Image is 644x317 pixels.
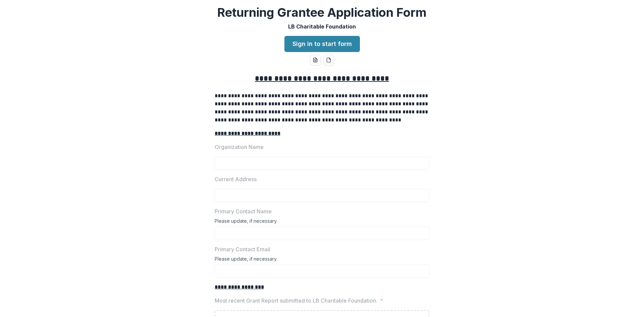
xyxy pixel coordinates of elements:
p: LB Charitable Foundation [288,22,356,31]
button: word-download [310,55,321,65]
p: Current Address [215,175,257,183]
h2: Returning Grantee Application Form [217,5,427,20]
p: Primary Contact Name [215,207,272,215]
a: Sign in to start form [284,36,360,52]
p: Most recent Grant Report submitted to LB Charitable Foundation. [215,297,377,305]
div: Please update, if necessary. [215,218,429,226]
p: Organization Name [215,143,264,151]
button: pdf-download [323,55,334,65]
div: Please update, if necessary. [215,256,429,264]
p: Primary Contact Email [215,245,270,253]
